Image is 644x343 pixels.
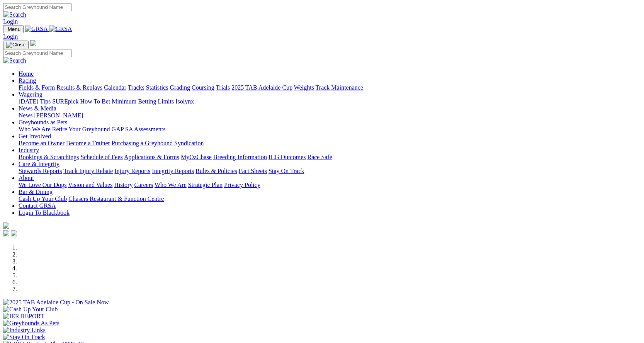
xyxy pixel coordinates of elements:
[11,230,17,236] img: twitter.svg
[66,140,110,146] a: Become a Trainer
[80,98,110,105] a: How To Bet
[19,188,53,195] a: Bar & Dining
[19,209,70,216] a: Login To Blackbook
[19,202,56,209] a: Contact GRSA
[52,98,78,105] a: SUREpick
[30,40,36,46] img: logo-grsa-white.png
[19,98,641,105] div: Wagering
[3,11,26,18] img: Search
[188,182,223,188] a: Strategic Plan
[3,222,9,229] img: logo-grsa-white.png
[3,334,45,341] img: Stay On Track
[19,140,65,146] a: Become an Owner
[128,84,144,91] a: Tracks
[19,70,34,77] a: Home
[114,168,150,174] a: Injury Reports
[34,112,83,119] a: [PERSON_NAME]
[294,84,314,91] a: Weights
[3,25,24,33] button: Toggle navigation
[114,182,133,188] a: History
[19,84,55,91] a: Fields & Form
[19,84,641,91] div: Racing
[19,126,51,132] a: Who We Are
[56,84,102,91] a: Results & Replays
[3,230,9,236] img: facebook.svg
[19,112,641,119] div: News & Media
[307,154,332,160] a: Race Safe
[231,84,292,91] a: 2025 TAB Adelaide Cup
[104,84,126,91] a: Calendar
[3,306,58,313] img: Cash Up Your Club
[134,182,153,188] a: Careers
[19,161,59,167] a: Care & Integrity
[52,126,110,132] a: Retire Your Greyhound
[19,140,641,147] div: Get Involved
[3,18,18,25] a: Login
[19,182,66,188] a: We Love Our Dogs
[112,126,166,132] a: GAP SA Assessments
[3,33,18,40] a: Login
[19,195,67,202] a: Cash Up Your Club
[68,182,112,188] a: Vision and Values
[3,49,71,57] input: Search
[268,154,306,160] a: ICG Outcomes
[19,168,62,174] a: Stewards Reports
[216,84,230,91] a: Trials
[19,105,56,112] a: News & Media
[146,84,168,91] a: Statistics
[19,91,42,98] a: Wagering
[6,42,25,48] img: Close
[155,182,187,188] a: Who We Are
[170,84,190,91] a: Grading
[19,98,51,105] a: [DATE] Tips
[3,57,26,64] img: Search
[19,168,641,175] div: Care & Integrity
[3,299,109,306] img: 2025 TAB Adelaide Cup - On Sale Now
[3,320,59,327] img: Greyhounds As Pets
[19,133,51,139] a: Get Involved
[112,98,174,105] a: Minimum Betting Limits
[19,175,34,181] a: About
[213,154,267,160] a: Breeding Information
[152,168,194,174] a: Integrity Reports
[124,154,179,160] a: Applications & Forms
[224,182,260,188] a: Privacy Policy
[19,112,32,119] a: News
[19,154,79,160] a: Bookings & Scratchings
[239,168,267,174] a: Fact Sheets
[112,140,173,146] a: Purchasing a Greyhound
[174,140,204,146] a: Syndication
[49,25,72,32] img: GRSA
[316,84,363,91] a: Track Maintenance
[63,168,113,174] a: Track Injury Rebate
[19,126,641,133] div: Greyhounds as Pets
[19,77,36,84] a: Racing
[25,25,48,32] img: GRSA
[3,3,71,11] input: Search
[3,41,29,49] button: Toggle navigation
[3,327,46,334] img: Industry Links
[19,147,39,153] a: Industry
[19,195,641,202] div: Bar & Dining
[19,182,641,188] div: About
[19,119,67,126] a: Greyhounds as Pets
[195,168,237,174] a: Rules & Policies
[192,84,214,91] a: Coursing
[68,195,164,202] a: Chasers Restaurant & Function Centre
[268,168,304,174] a: Stay On Track
[19,154,641,161] div: Industry
[80,154,122,160] a: Schedule of Fees
[8,26,20,32] span: Menu
[181,154,212,160] a: MyOzChase
[175,98,194,105] a: Isolynx
[3,313,44,320] img: IER REPORT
